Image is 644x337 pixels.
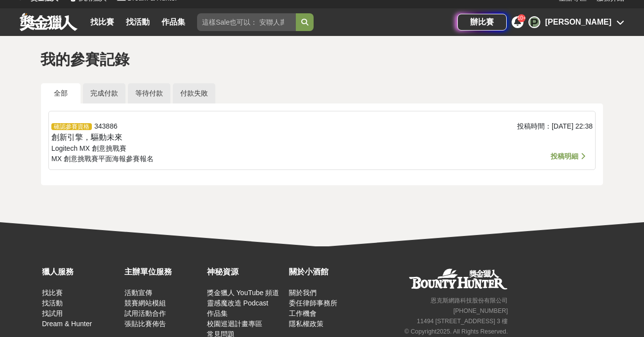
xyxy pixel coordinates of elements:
[207,309,228,317] a: 作品集
[289,289,317,297] a: 關於我們
[551,152,578,160] span: 投稿明細
[51,123,92,130] span: 確認參賽資格
[98,155,154,163] span: 平面海報參賽報名
[124,266,202,278] div: 主辦單位服務
[83,83,125,103] a: 完成付款
[173,83,215,103] a: 付款失敗
[518,15,526,21] span: 10+
[453,307,508,314] small: [PHONE_NUMBER]
[42,289,63,297] a: 找比賽
[158,15,189,29] a: 作品集
[128,83,170,103] a: 等待付款
[124,309,166,317] a: 試用活動合作
[40,51,604,68] h1: 我的參賽記錄
[51,155,98,163] span: MX 創意挑戰賽
[545,16,611,28] div: [PERSON_NAME]
[51,144,126,152] span: Logitech MX 創意挑戰賽
[207,299,268,307] a: 靈感魔改造 Podcast
[517,122,593,130] span: 投稿時間： [DATE] 22:38
[289,309,317,317] a: 工作機會
[42,309,63,317] a: 找試用
[86,15,118,29] a: 找比賽
[42,320,92,328] a: Dream & Hunter
[289,266,366,278] div: 關於小酒館
[431,297,508,304] small: 恩克斯網路科技股份有限公司
[417,318,508,325] small: 11494 [STREET_ADDRESS] 3 樓
[51,133,122,141] span: 創新引擎，驅動未來
[457,14,507,31] a: 辦比賽
[124,289,152,297] a: 活動宣傳
[41,83,80,103] a: 全部
[122,15,154,29] a: 找活動
[207,289,280,297] a: 獎金獵人 YouTube 頻道
[289,320,323,328] a: 隱私權政策
[404,328,508,335] small: © Copyright 2025 . All Rights Reserved.
[207,266,284,278] div: 神秘資源
[124,299,166,307] a: 競賽網站模組
[94,122,118,130] span: 343886
[42,266,120,278] div: 獵人服務
[124,320,166,328] a: 張貼比賽佈告
[528,16,540,28] div: P
[207,320,262,328] a: 校園巡迴計畫專區
[197,13,296,31] input: 這樣Sale也可以： 安聯人壽創意銷售法募集
[289,299,337,307] a: 委任律師事務所
[42,299,63,307] a: 找活動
